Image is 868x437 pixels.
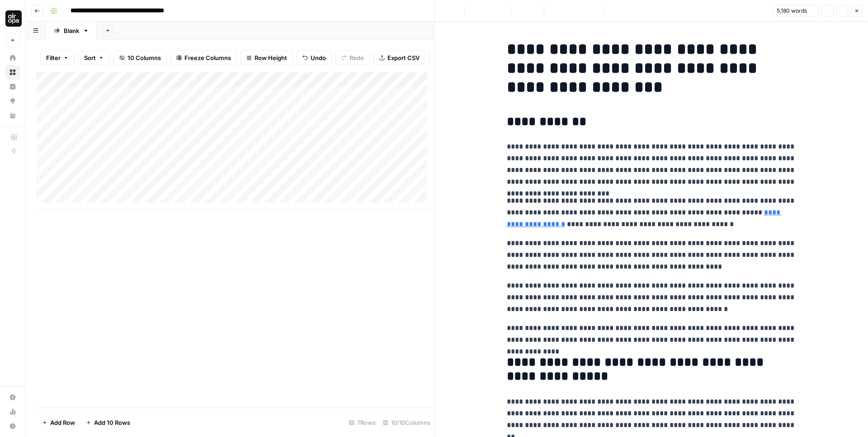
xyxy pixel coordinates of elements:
span: Freeze Columns [184,53,231,62]
a: Insights [5,79,20,94]
button: Undo [297,51,332,65]
a: Opportunities [5,94,20,108]
button: Export CSV [373,51,425,65]
button: 5,180 words [773,5,819,17]
a: Blank [46,22,97,40]
span: Add Row [50,418,75,427]
button: Filter [40,51,75,65]
div: Blank [64,26,79,35]
a: Settings [5,390,20,404]
a: Usage [5,404,20,419]
button: Row Height [241,51,293,65]
span: 5,180 words [777,7,807,15]
span: Redo [349,53,364,62]
div: 10/10 Columns [379,415,434,430]
button: Workspace: AirOps Administrative [5,7,20,30]
span: Add 10 Rows [94,418,130,427]
span: Export CSV [387,53,420,62]
a: Browse [5,65,20,79]
button: Freeze Columns [170,51,237,65]
a: Home [5,51,20,65]
img: AirOps Administrative Logo [5,10,22,27]
button: Redo [335,51,370,65]
div: 7 Rows [345,415,379,430]
span: 10 Columns [127,53,161,62]
span: Sort [84,53,96,62]
button: Sort [78,51,110,65]
span: Undo [311,53,326,62]
span: Filter [46,53,61,62]
button: 10 Columns [113,51,167,65]
button: Help + Support [5,419,20,433]
span: Row Height [255,53,287,62]
a: Your Data [5,108,20,123]
button: Add 10 Rows [80,415,136,430]
button: Add Row [37,415,80,430]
